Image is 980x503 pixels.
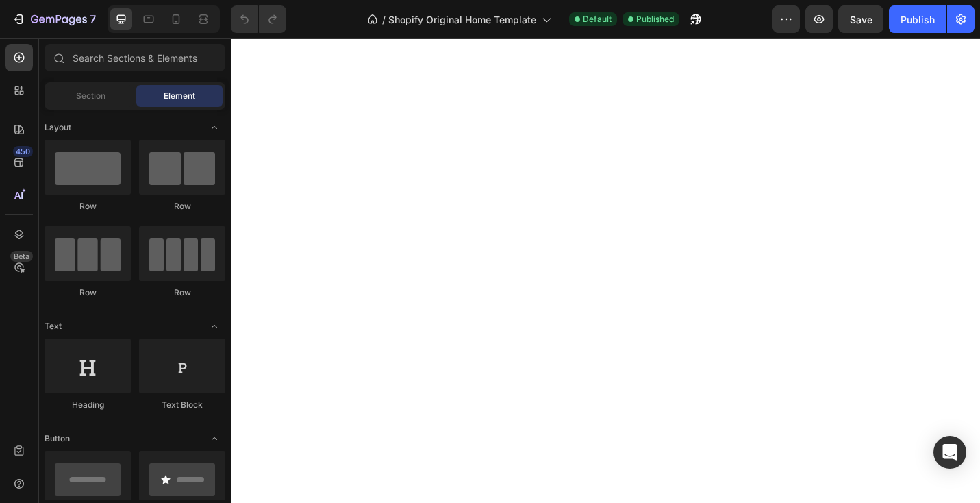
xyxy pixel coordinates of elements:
[203,428,225,450] span: Toggle open
[45,200,131,212] div: Row
[10,251,33,262] div: Beta
[5,5,102,33] button: 7
[636,13,674,25] span: Published
[203,315,225,337] span: Toggle open
[901,12,935,27] div: Publish
[933,436,966,469] div: Open Intercom Messenger
[45,286,131,299] div: Row
[45,320,62,332] span: Text
[45,121,71,134] span: Layout
[382,12,386,27] span: /
[90,11,96,27] p: 7
[76,90,105,102] span: Section
[139,200,225,212] div: Row
[838,5,883,33] button: Save
[45,44,225,71] input: Search Sections & Elements
[139,286,225,299] div: Row
[889,5,946,33] button: Publish
[850,14,872,25] span: Save
[139,399,225,411] div: Text Block
[45,399,131,411] div: Heading
[388,12,536,27] span: Shopify Original Home Template
[231,38,980,503] iframe: Design area
[164,90,195,102] span: Element
[231,5,286,33] div: Undo/Redo
[13,146,33,157] div: 450
[45,432,70,445] span: Button
[203,116,225,138] span: Toggle open
[583,13,612,25] span: Default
